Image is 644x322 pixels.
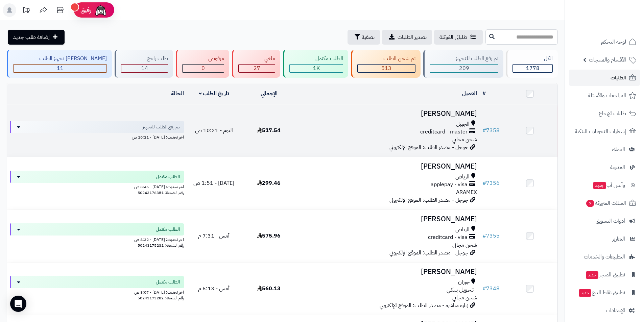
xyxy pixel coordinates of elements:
a: لوحة التحكم [569,34,640,50]
a: إضافة طلب جديد [8,30,65,45]
span: الرياض [455,173,470,181]
div: تم رفع الطلب للتجهيز [430,55,498,63]
span: لوحة التحكم [601,37,626,47]
span: أمس - 7:31 م [198,232,230,240]
span: # [482,284,486,293]
span: 11 [57,64,64,72]
a: [PERSON_NAME] تجهيز الطلب 11 [5,50,113,78]
span: # [482,179,486,187]
span: 560.13 [257,284,281,293]
img: ai-face.png [94,3,108,17]
div: 209 [430,65,498,72]
div: 513 [358,65,415,72]
span: الإعدادات [606,306,625,315]
h3: [PERSON_NAME] [299,110,477,118]
span: جوجل - مصدر الطلب: الموقع الإلكتروني [389,249,468,257]
a: تم رفع الطلب للتجهيز 209 [422,50,505,78]
span: تـحـويـل بـنـكـي [447,286,474,294]
span: التطبيقات والخدمات [584,252,625,262]
div: 1004 [290,65,343,72]
div: اخر تحديث: [DATE] - 8:07 ص [10,288,184,295]
div: 14 [121,65,168,72]
div: [PERSON_NAME] تجهيز الطلب [13,55,107,63]
span: طلبات الإرجاع [599,109,626,118]
a: # [482,90,486,98]
a: تحديثات المنصة [18,3,35,19]
span: ARAMEX [456,188,477,196]
span: الطلب مكتمل [156,279,180,286]
span: الرياض [455,226,470,233]
a: المراجعات والأسئلة [569,88,640,104]
a: طلب راجع 14 [113,50,174,78]
img: logo-2.png [598,17,638,31]
span: رقم الشحنة: 50243176351 [138,190,184,196]
span: جديد [593,182,606,189]
span: إضافة طلب جديد [13,33,50,41]
a: أدوات التسويق [569,213,640,229]
span: 0 [201,64,205,72]
a: التقارير [569,231,640,247]
span: الجبيل [456,120,470,128]
span: 575.96 [257,232,281,240]
span: creditcard - master [420,128,468,136]
span: 1K [313,64,320,72]
span: رقم الشحنة: 50243175231 [138,242,184,248]
span: وآتس آب [593,180,625,190]
a: الحالة [171,90,184,98]
a: العميل [462,90,477,98]
span: تطبيق المتجر [585,270,625,279]
span: المدونة [610,163,625,172]
span: جوجل - مصدر الطلب: الموقع الإلكتروني [389,196,468,204]
span: التقارير [612,234,625,244]
span: تصفية [362,33,375,41]
span: جديد [586,271,598,279]
a: إشعارات التحويلات البنكية [569,123,640,140]
span: إشعارات التحويلات البنكية [575,127,626,136]
span: جوجل - مصدر الطلب: الموقع الإلكتروني [389,143,468,151]
span: الطلب مكتمل [156,226,180,233]
a: #7358 [482,126,500,134]
div: اخر تحديث: [DATE] - 8:32 ص [10,236,184,243]
div: 27 [239,65,275,72]
span: شحن مجاني [452,241,477,249]
span: تصدير الطلبات [398,33,427,41]
a: ملغي 27 [231,50,282,78]
span: جيزان [458,278,470,286]
a: تطبيق نقاط البيعجديد [569,284,640,301]
a: #7356 [482,179,500,187]
a: الإعدادات [569,302,640,319]
span: 513 [381,64,391,72]
div: اخر تحديث: [DATE] - 10:21 ص [10,133,184,140]
a: وآتس آبجديد [569,177,640,193]
a: طلبات الإرجاع [569,105,640,122]
a: تاريخ الطلب [199,90,230,98]
a: التطبيقات والخدمات [569,249,640,265]
div: Open Intercom Messenger [10,296,26,312]
a: تطبيق المتجرجديد [569,267,640,283]
div: تم شحن الطلب [357,55,415,63]
div: الكل [512,55,553,63]
a: تم شحن الطلب 513 [350,50,422,78]
span: # [482,232,486,240]
span: 27 [254,64,260,72]
h3: [PERSON_NAME] [299,215,477,223]
span: جديد [579,289,591,297]
button: تصفية [348,30,380,45]
span: 299.46 [257,179,281,187]
div: الطلب مكتمل [289,55,343,63]
h3: [PERSON_NAME] [299,163,477,170]
span: اليوم - 10:21 ص [195,126,233,134]
a: الطلبات [569,70,640,86]
div: طلب راجع [121,55,168,63]
a: السلات المتروكة7 [569,195,640,211]
span: 517.54 [257,126,281,134]
span: أدوات التسويق [596,216,625,226]
span: السلات المتروكة [586,198,626,208]
a: العملاء [569,141,640,157]
span: رفيق [80,6,91,14]
span: تطبيق نقاط البيع [578,288,625,297]
span: تم رفع الطلب للتجهيز [143,124,180,130]
span: طلباتي المُوكلة [439,33,467,41]
span: المراجعات والأسئلة [588,91,626,100]
span: applepay - visa [431,181,468,189]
